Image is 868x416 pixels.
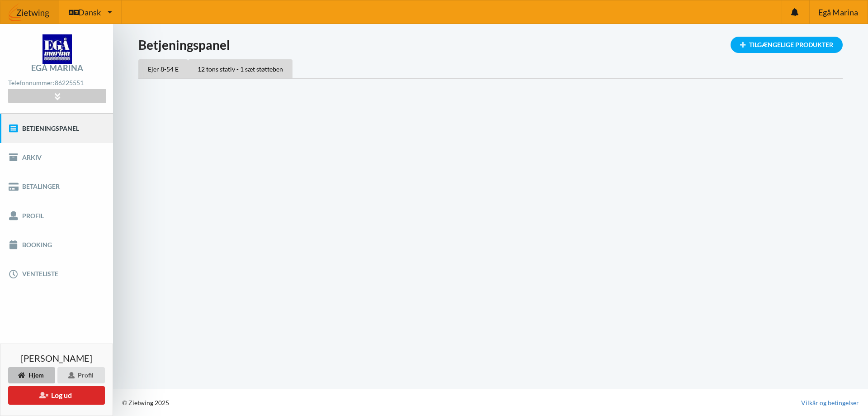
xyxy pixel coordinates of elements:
div: Egå Marina [31,64,83,72]
button: Log ud [8,386,105,405]
a: Vilkår og betingelser [801,398,859,407]
div: Profil [57,367,105,383]
span: Dansk [78,8,101,16]
div: Hjem [8,367,55,383]
div: Ejer 8-54 E [138,59,188,78]
strong: 86225551 [55,79,84,86]
span: [PERSON_NAME] [21,354,92,363]
div: Telefonnummer: [8,77,106,89]
h1: Betjeningspanel [138,37,843,53]
span: Egå Marina [818,8,858,16]
div: Tilgængelige Produkter [731,37,843,53]
div: 12 tons stativ - 1 sæt støtteben [188,59,292,78]
img: logo [42,34,72,64]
